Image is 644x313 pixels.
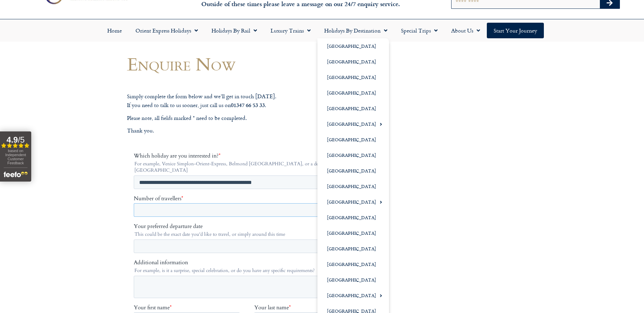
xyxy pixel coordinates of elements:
[317,85,389,101] a: [GEOGRAPHIC_DATA]
[127,92,382,110] p: Simply complete the form below and we’ll get in touch [DATE]. If you need to talk to us sooner, j...
[317,256,389,272] a: [GEOGRAPHIC_DATA]
[100,23,129,38] a: Home
[317,23,394,38] a: Holidays by Destination
[317,132,389,147] a: [GEOGRAPHIC_DATA]
[2,246,6,251] input: By email
[8,245,28,253] span: By email
[317,54,389,69] a: [GEOGRAPHIC_DATA]
[317,101,389,116] a: [GEOGRAPHIC_DATA]
[317,147,389,163] a: [GEOGRAPHIC_DATA]
[127,114,382,123] p: Please note, all fields marked * need to be completed.
[317,116,389,132] a: [GEOGRAPHIC_DATA]
[317,163,389,179] a: [GEOGRAPHIC_DATA]
[317,288,389,303] a: [GEOGRAPHIC_DATA]
[231,101,265,109] strong: 01347 66 53 33
[205,23,264,38] a: Holidays by Rail
[444,23,487,38] a: About Us
[129,23,205,38] a: Orient Express Holidays
[317,38,389,54] a: [GEOGRAPHIC_DATA]
[3,23,641,38] nav: Menu
[317,194,389,210] a: [GEOGRAPHIC_DATA]
[317,69,389,85] a: [GEOGRAPHIC_DATA]
[317,272,389,288] a: [GEOGRAPHIC_DATA]
[2,255,6,259] input: By telephone
[487,23,544,38] a: Start your Journey
[317,210,389,225] a: [GEOGRAPHIC_DATA]
[317,179,389,194] a: [GEOGRAPHIC_DATA]
[317,241,389,256] a: [GEOGRAPHIC_DATA]
[264,23,317,38] a: Luxury Trains
[394,23,444,38] a: Special Trips
[317,225,389,241] a: [GEOGRAPHIC_DATA]
[127,126,382,135] p: Thank you.
[121,151,155,159] span: Your last name
[127,54,382,74] h1: Enquire Now
[8,254,38,262] span: By telephone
